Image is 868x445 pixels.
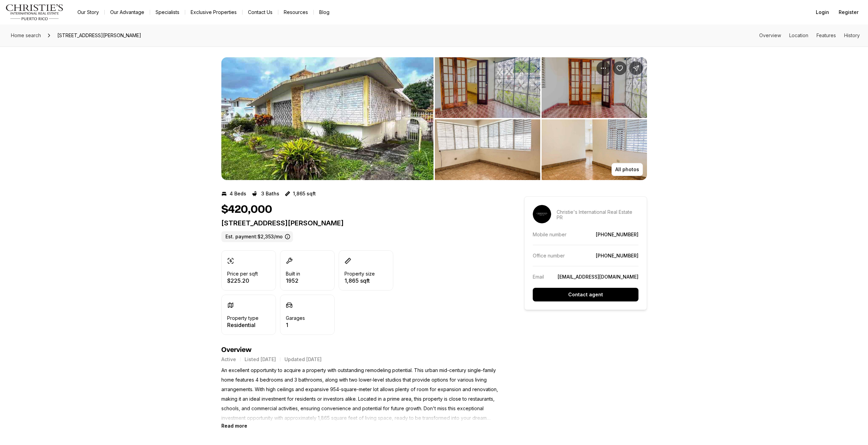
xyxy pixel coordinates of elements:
button: View image gallery [221,57,433,180]
span: Login [816,10,829,15]
button: All photos [612,163,643,176]
a: Home search [8,30,44,41]
a: Our Advantage [105,8,150,17]
a: [EMAIL_ADDRESS][DOMAIN_NAME] [558,274,638,280]
p: Office number [533,253,565,258]
p: Updated [DATE] [284,357,322,362]
p: Email [533,274,544,280]
a: Blog [314,8,335,17]
a: Resources [278,8,313,17]
button: Share Property: 214 Los Flamboyanes HYDE PARK [629,61,643,75]
p: Residential [227,322,259,328]
li: 2 of 10 [435,57,647,180]
p: Price per sqft [227,271,258,277]
a: Skip to: Features [816,32,836,38]
p: Listed [DATE] [245,357,276,362]
p: Garages [286,315,305,321]
div: Listing Photos [221,57,647,180]
p: $225.20 [227,278,258,283]
p: 1952 [286,278,300,283]
p: All photos [615,167,639,172]
button: View image gallery [542,57,647,118]
a: Skip to: Overview [759,32,781,38]
img: logo [5,4,64,20]
button: View image gallery [542,119,647,180]
p: 1 [286,322,305,328]
a: [PHONE_NUMBER] [596,232,638,237]
nav: Page section menu [759,33,860,38]
p: 4 Beds [230,191,246,196]
button: Contact Us [242,8,278,17]
p: Contact agent [568,292,603,297]
button: View image gallery [435,119,540,180]
p: Built in [286,271,300,277]
button: Property options [597,61,610,75]
button: Register [835,5,863,19]
a: Our Story [72,8,104,17]
p: An excellent opportunity to acquire a property with outstanding remodeling potential. This urban ... [221,366,500,423]
p: [STREET_ADDRESS][PERSON_NAME] [221,219,500,227]
h4: Overview [221,346,500,354]
label: Est. payment: $2,353/mo [221,231,293,242]
button: Save Property: 214 Los Flamboyanes HYDE PARK [613,61,627,75]
p: Property type [227,315,259,321]
button: Login [812,5,833,19]
span: [STREET_ADDRESS][PERSON_NAME] [55,30,144,41]
a: Skip to: History [844,32,860,38]
p: Mobile number [533,232,567,237]
span: Home search [11,32,41,38]
p: Property size [344,271,375,277]
p: Christie's International Real Estate PR [557,209,638,220]
p: 3 Baths [261,191,279,196]
span: Register [839,10,858,15]
a: Specialists [150,8,185,17]
button: Read more [221,423,247,429]
button: View image gallery [435,57,540,118]
a: Exclusive Properties [185,8,242,17]
li: 1 of 10 [221,57,433,180]
h1: $420,000 [221,203,272,216]
a: Skip to: Location [789,32,808,38]
button: Contact agent [533,288,638,301]
p: 1,865 sqft [344,278,375,283]
p: Active [221,357,236,362]
p: 1,865 sqft [293,191,316,196]
a: [PHONE_NUMBER] [596,253,638,258]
